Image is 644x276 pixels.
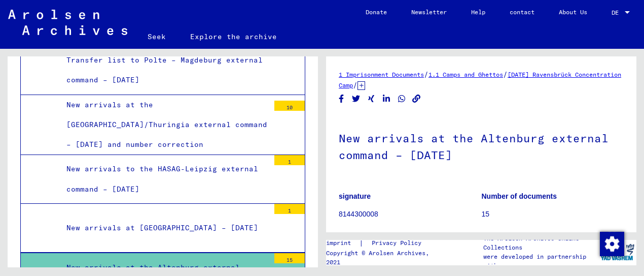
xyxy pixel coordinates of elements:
font: New arrivals at the Altenburg external command – [DATE] [339,131,609,162]
a: 1.1 Camps and Ghettos [428,71,503,78]
font: | [359,238,364,248]
font: New arrivals at the [GEOGRAPHIC_DATA]/Thuringia external command – [DATE] and number correction [66,100,267,149]
font: Newsletter [411,8,447,16]
button: Copy link [411,93,422,105]
button: Share on Facebook [336,93,347,105]
img: yv_logo.png [598,239,636,265]
a: 1 Imprisonment Documents [339,71,424,78]
font: Number of documents [482,192,557,200]
div: Change consent [599,231,624,256]
font: Copyright © Arolsen Archives, 2021 [326,249,429,266]
font: Privacy Policy [372,239,421,247]
font: About Us [559,8,587,16]
font: DE [612,9,619,16]
a: Explore the archive [178,24,289,49]
font: were developed in partnership with [483,253,586,269]
font: 15 [482,210,490,218]
font: 15 [287,257,293,263]
font: 1 [288,207,291,214]
font: 10 [287,104,293,111]
font: Donate [366,8,387,16]
a: Privacy Policy [364,238,434,249]
font: imprint [326,239,351,247]
font: / [503,70,508,79]
font: Transfer list to Polte – Magdeburg external command – [DATE] [66,55,263,84]
font: Seek [148,32,166,41]
a: imprint [326,238,359,249]
button: Share on Twitter [351,93,362,105]
font: New arrivals to the HASAG-Leipzig external command – [DATE] [66,164,258,193]
font: 1 [288,159,291,165]
font: contact [510,8,534,16]
font: / [353,80,357,89]
font: signature [339,192,371,200]
font: New arrivals at [GEOGRAPHIC_DATA] – [DATE] [66,223,258,232]
button: Share on Xing [366,93,377,105]
font: Help [471,8,485,16]
a: Seek [135,24,178,49]
font: 8144300008 [339,210,378,218]
button: Share on LinkedIn [381,93,392,105]
font: Explore the archive [190,32,277,41]
button: Share on WhatsApp [397,93,407,105]
font: / [424,70,428,79]
img: Arolsen_neg.svg [8,10,127,35]
img: Change consent [600,232,624,256]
